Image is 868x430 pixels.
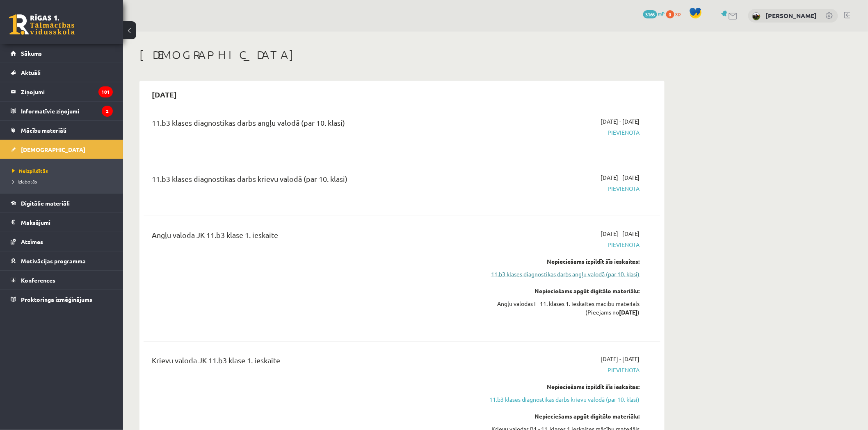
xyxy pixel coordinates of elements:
[144,85,185,104] h2: [DATE]
[643,10,657,18] span: 3166
[102,106,113,117] i: 2
[21,238,43,245] span: Atzīmes
[601,355,640,363] span: [DATE] - [DATE]
[139,48,665,62] h1: [DEMOGRAPHIC_DATA]
[658,10,665,17] span: mP
[643,10,665,17] a: 3166 mP
[11,63,113,82] a: Aktuāli
[21,102,113,120] legend: Informatīvie ziņojumi
[21,69,41,76] span: Aktuāli
[21,82,113,101] legend: Ziņojumi
[666,10,685,17] a: 0 xp
[676,10,681,17] span: xp
[21,257,86,265] span: Motivācijas programma
[619,308,638,316] strong: [DATE]
[485,382,640,391] div: Nepieciešams izpildīt šīs ieskaites:
[11,271,113,290] a: Konferences
[601,117,640,126] span: [DATE] - [DATE]
[485,412,640,421] div: Nepieciešams apgūt digitālo materiālu:
[11,121,113,140] a: Mācību materiāli
[11,140,113,159] a: [DEMOGRAPHIC_DATA]
[21,127,66,134] span: Mācību materiāli
[666,10,674,18] span: 0
[21,213,113,232] legend: Maksājumi
[485,128,640,137] span: Pievienota
[152,117,473,132] div: 11.b3 klases diagnostikas darbs angļu valodā (par 10. klasi)
[752,12,761,20] img: Guntis Smalkais
[9,14,75,35] a: Rīgas 1. Tālmācības vidusskola
[12,167,48,174] span: Neizpildītās
[485,395,640,404] a: 11.b3 klases diagnostikas darbs krievu valodā (par 10. klasi)
[21,199,70,207] span: Digitālie materiāli
[11,290,113,309] a: Proktoringa izmēģinājums
[11,232,113,251] a: Atzīmes
[11,82,113,101] a: Ziņojumi101
[11,102,113,120] a: Informatīvie ziņojumi2
[766,11,817,20] a: [PERSON_NAME]
[12,167,115,174] a: Neizpildītās
[98,86,113,97] i: 101
[485,184,640,193] span: Pievienota
[152,355,473,370] div: Krievu valoda JK 11.b3 klase 1. ieskaite
[11,194,113,213] a: Digitālie materiāli
[21,296,92,303] span: Proktoringa izmēģinājums
[485,257,640,266] div: Nepieciešams izpildīt šīs ieskaites:
[485,366,640,374] span: Pievienota
[11,251,113,270] a: Motivācijas programma
[11,213,113,232] a: Maksājumi
[485,270,640,278] a: 11.b3 klases diagnostikas darbs angļu valodā (par 10. klasi)
[601,173,640,182] span: [DATE] - [DATE]
[152,229,473,244] div: Angļu valoda JK 11.b3 klase 1. ieskaite
[11,44,113,63] a: Sākums
[21,146,85,153] span: [DEMOGRAPHIC_DATA]
[152,173,473,188] div: 11.b3 klases diagnostikas darbs krievu valodā (par 10. klasi)
[21,276,55,284] span: Konferences
[485,240,640,249] span: Pievienota
[601,229,640,238] span: [DATE] - [DATE]
[21,50,42,57] span: Sākums
[12,178,115,185] a: Izlabotās
[12,178,37,185] span: Izlabotās
[485,287,640,295] div: Nepieciešams apgūt digitālo materiālu:
[485,299,640,317] div: Angļu valodas I - 11. klases 1. ieskaites mācību materiāls (Pieejams no )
